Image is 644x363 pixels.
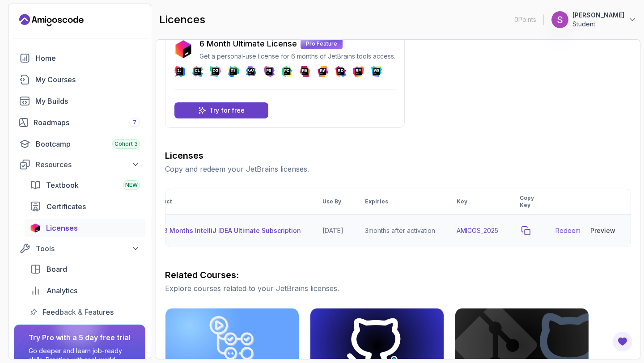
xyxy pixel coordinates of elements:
[14,241,145,257] button: Tools
[25,260,145,278] a: board
[14,135,145,153] a: bootcamp
[14,114,145,131] a: roadmaps
[36,53,140,63] div: Home
[586,222,620,240] button: Preview
[14,156,145,173] button: Resources
[35,74,140,85] div: My Courses
[47,264,67,274] span: Board
[114,140,138,148] span: Cohort 3
[174,40,192,58] img: jetbrains icon
[36,139,140,149] div: Bootcamp
[165,269,631,281] h3: Related Courses:
[514,15,536,24] p: 0 Points
[312,189,354,215] th: Use By
[25,282,145,300] a: analytics
[25,176,145,194] a: textbook
[14,49,145,67] a: home
[14,71,145,89] a: courses
[199,52,395,61] p: Get a personal-use license for 6 months of JetBrains tools access.
[612,331,633,352] button: Open Feedback Button
[555,226,580,235] a: Redeem
[164,226,301,235] p: 3 Months IntelliJ IDEA Ultimate Subscription
[25,198,145,215] a: certificates
[25,303,145,321] a: feedback
[199,38,297,50] p: 6 Month Ultimate License
[174,102,268,118] a: Try for free
[209,106,245,115] p: Try for free
[47,285,77,296] span: Analytics
[30,224,41,232] img: jetbrains icon
[165,164,631,174] p: Copy and redeem your JetBrains licenses.
[133,119,136,126] span: 7
[36,243,140,254] div: Tools
[551,11,637,29] button: user profile image[PERSON_NAME]Student
[19,13,84,27] a: Landing page
[446,189,509,215] th: Key
[125,181,138,189] span: NEW
[509,189,545,215] th: Copy Key
[354,189,446,215] th: Expiries
[446,215,509,247] td: AMIGOS_2025
[139,189,312,215] th: Product
[47,201,86,212] span: Certificates
[572,20,624,29] p: Student
[301,38,343,49] p: Pro Feature
[551,11,568,28] img: user profile image
[34,117,140,128] div: Roadmaps
[312,215,354,247] td: [DATE]
[572,11,624,20] p: [PERSON_NAME]
[165,149,631,162] h3: Licenses
[36,159,140,170] div: Resources
[159,13,205,27] h2: licences
[14,92,145,110] a: builds
[354,215,446,247] td: 3 months after activation
[520,224,532,237] button: copy-button
[590,226,615,235] div: Preview
[46,223,78,233] span: Licenses
[42,307,114,317] span: Feedback & Features
[35,96,140,106] div: My Builds
[46,180,79,190] span: Textbook
[165,283,631,294] p: Explore courses related to your JetBrains licenses.
[25,219,145,237] a: licenses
